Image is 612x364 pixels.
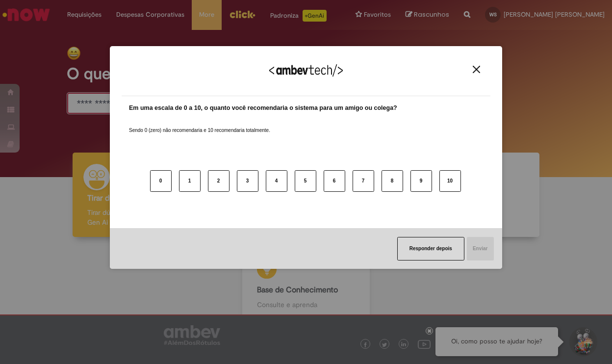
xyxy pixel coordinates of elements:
[470,65,483,74] button: Close
[179,170,201,192] button: 1
[269,64,343,77] img: Logo Ambevtech
[129,115,270,134] label: Sendo 0 (zero) não recomendaria e 10 recomendaria totalmente.
[208,170,229,192] button: 2
[237,170,258,192] button: 3
[129,104,397,113] label: Em uma escala de 0 a 10, o quanto você recomendaria o sistema para um amigo ou colega?
[324,170,345,192] button: 6
[382,170,403,192] button: 8
[397,237,464,260] button: Responder depois
[295,170,316,192] button: 5
[410,170,432,192] button: 9
[266,170,287,192] button: 4
[473,66,480,73] img: Close
[439,170,461,192] button: 10
[353,170,374,192] button: 7
[150,170,172,192] button: 0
